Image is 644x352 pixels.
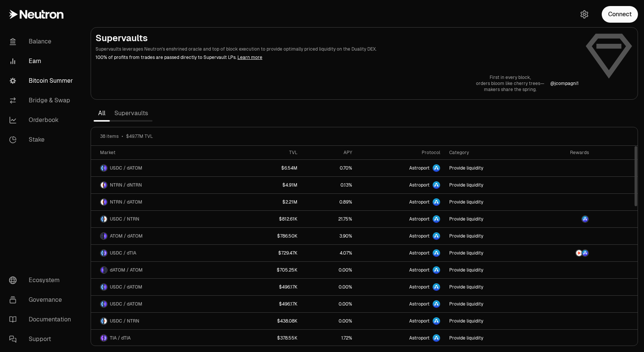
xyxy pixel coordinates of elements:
[101,267,103,273] img: dATOM Logo
[244,150,298,156] div: TVL
[357,313,445,329] a: Astroport
[240,296,302,312] a: $496.17K
[91,160,240,176] a: USDC LogodATOM LogoUSDC / dATOM
[240,177,302,193] a: $4.91M
[3,51,82,71] a: Earn
[3,290,82,310] a: Governance
[445,279,535,295] a: Provide liquidity
[104,318,107,324] img: NTRN Logo
[240,194,302,210] a: $2.21M
[101,165,103,171] img: USDC Logo
[409,267,430,273] span: Astroport
[576,250,582,256] img: NTRN Logo
[104,335,107,341] img: dTIA Logo
[110,318,139,324] span: USDC / NTRN
[91,296,240,312] a: USDC LogodATOM LogoUSDC / dATOM
[240,279,302,295] a: $496.17K
[110,199,142,205] span: NTRN / dATOM
[445,177,535,193] a: Provide liquidity
[101,216,103,222] img: USDC Logo
[539,150,589,156] div: Rewards
[91,279,240,295] a: USDC LogodATOM LogoUSDC / dATOM
[101,199,103,205] img: NTRN Logo
[302,279,357,295] a: 0.00%
[237,54,262,60] a: Learn more
[409,250,430,256] span: Astroport
[302,313,357,329] a: 0.00%
[91,330,240,346] a: TIA LogodTIA LogoTIA / dTIA
[357,160,445,176] a: Astroport
[110,267,143,273] span: dATOM / ATOM
[91,177,240,193] a: NTRN LogodNTRN LogoNTRN / dNTRN
[409,216,430,222] span: Astroport
[357,245,445,261] a: Astroport
[110,301,142,307] span: USDC / dATOM
[409,318,430,324] span: Astroport
[110,216,139,222] span: USDC / NTRN
[445,330,535,346] a: Provide liquidity
[110,165,142,171] span: USDC / dATOM
[535,211,593,227] a: ASTRO Logo
[110,284,142,290] span: USDC / dATOM
[302,296,357,312] a: 0.00%
[240,262,302,278] a: $705.25K
[361,150,440,156] div: Protocol
[101,233,103,239] img: ATOM Logo
[409,182,430,188] span: Astroport
[307,150,352,156] div: APY
[550,80,579,86] p: @ jcompagni1
[409,165,430,171] span: Astroport
[104,284,107,290] img: dATOM Logo
[3,130,82,150] a: Stake
[240,330,302,346] a: $378.55K
[104,199,107,205] img: dATOM Logo
[104,216,107,222] img: NTRN Logo
[104,182,107,188] img: dNTRN Logo
[3,110,82,130] a: Orderbook
[101,301,103,307] img: USDC Logo
[3,91,82,110] a: Bridge & Swap
[445,160,535,176] a: Provide liquidity
[409,233,430,239] span: Astroport
[91,194,240,210] a: NTRN LogodATOM LogoNTRN / dATOM
[104,267,107,273] img: ATOM Logo
[445,245,535,261] a: Provide liquidity
[101,284,103,290] img: USDC Logo
[302,262,357,278] a: 0.00%
[550,80,579,86] a: @jcompagni1
[91,262,240,278] a: dATOM LogoATOM LogodATOM / ATOM
[100,150,235,156] div: Market
[94,106,110,121] a: All
[240,160,302,176] a: $6.54M
[302,330,357,346] a: 1.72%
[100,133,119,139] span: 38 items
[91,211,240,227] a: USDC LogoNTRN LogoUSDC / NTRN
[126,133,153,139] span: $49.77M TVL
[357,194,445,210] a: Astroport
[96,32,579,44] h2: Supervaults
[110,250,136,256] span: USDC / dTIA
[445,313,535,329] a: Provide liquidity
[240,313,302,329] a: $438.08K
[476,86,544,93] p: makers share the spring.
[582,216,588,222] img: ASTRO Logo
[3,270,82,290] a: Ecosystem
[104,233,107,239] img: dATOM Logo
[3,329,82,349] a: Support
[101,335,103,341] img: TIA Logo
[445,211,535,227] a: Provide liquidity
[110,182,142,188] span: NTRN / dNTRN
[3,310,82,329] a: Documentation
[101,182,103,188] img: NTRN Logo
[240,211,302,227] a: $812.61K
[101,318,103,324] img: USDC Logo
[302,177,357,193] a: 0.13%
[445,262,535,278] a: Provide liquidity
[409,284,430,290] span: Astroport
[240,245,302,261] a: $729.47K
[357,262,445,278] a: Astroport
[445,228,535,244] a: Provide liquidity
[96,46,579,52] p: Supervaults leverages Neutron's enshrined oracle and top of block execution to provide optimally ...
[357,279,445,295] a: Astroport
[302,228,357,244] a: 3.90%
